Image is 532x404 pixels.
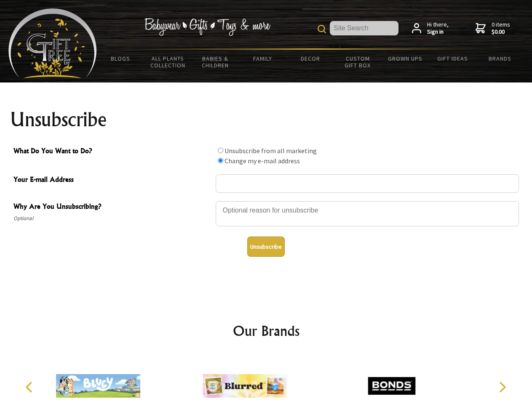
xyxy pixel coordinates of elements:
img: Babywear - Gifts - Toys & more [144,18,270,36]
input: What Do You Want to Do? [218,148,223,153]
span: Hi there, [427,21,449,36]
span: Optional [13,213,211,223]
span: Why Are You Unsubscribing? [13,201,211,213]
a: Babies & Children [192,50,239,74]
a: BLOGS [97,50,144,67]
a: All Plants Collection [144,50,192,74]
img: product search [318,25,326,33]
a: 0 items$0.00 [476,21,510,36]
a: Brands [476,50,524,67]
strong: $0.00 [492,28,510,36]
a: Custom Gift Box [334,50,382,74]
label: Change my e-mail address [225,157,300,165]
input: Site Search [330,21,398,35]
a: Family [239,50,287,67]
h1: Unsubscribe [10,109,522,130]
input: Your E-mail Address [216,174,519,193]
img: Babyware - Gifts - Toys and more... [8,8,97,78]
a: Hi there,Sign in [412,21,449,36]
button: Previous [21,378,40,396]
button: Next [493,378,511,396]
a: Decor [286,50,334,67]
span: Your E-mail Address [13,174,211,186]
button: Unsubscribe [247,237,285,257]
h2: Our Brands [17,321,516,341]
textarea: Why Are You Unsubscribing? [216,201,519,226]
strong: Sign in [427,28,449,36]
span: 0 items [492,21,510,36]
label: Unsubscribe from all marketing [225,146,317,155]
a: Gift Ideas [429,50,476,67]
a: Grown Ups [381,50,429,67]
input: What Do You Want to Do? [218,158,223,163]
span: What Do You Want to Do? [13,146,211,158]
